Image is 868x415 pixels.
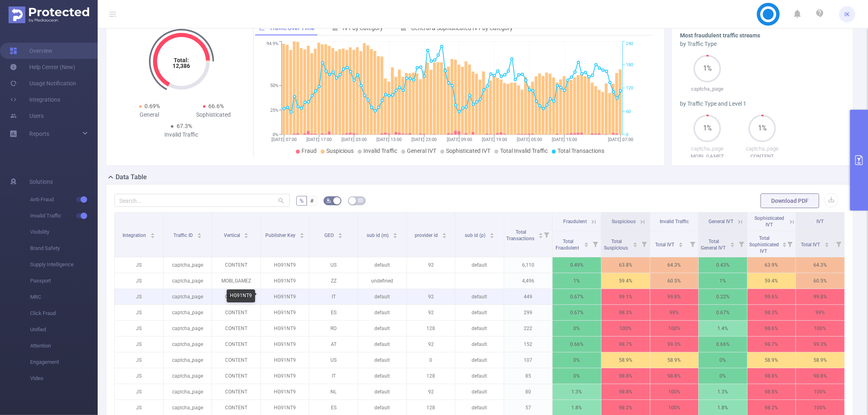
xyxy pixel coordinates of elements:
tspan: [DATE] 19:00 [482,137,507,142]
a: Reports [29,126,49,142]
p: JS [115,257,163,273]
i: Filter menu [784,231,796,257]
i: icon: table [358,198,363,203]
p: default [455,305,504,320]
p: 58.9% [748,352,796,368]
p: captcha_page [164,289,212,304]
span: Vertical [224,232,241,238]
p: 92 [407,337,455,352]
p: default [358,305,407,320]
i: icon: caret-up [300,232,304,234]
p: 1.4% [699,321,747,336]
div: Sort [150,232,155,237]
span: Total General IVT [701,239,727,251]
span: sub id (p) [465,232,487,238]
i: icon: bg-colors [326,198,331,203]
p: 0.49% [553,257,601,273]
i: icon: caret-down [393,235,398,237]
span: Video [30,370,98,387]
p: 0.22% [699,289,747,304]
p: IT [309,289,358,304]
span: 0.69% [145,103,160,109]
tspan: 120 [626,86,633,91]
b: Most fraudulent traffic streams [680,32,761,39]
p: 98.8% [601,384,650,400]
p: default [455,384,504,400]
div: Sort [678,241,683,246]
i: icon: caret-down [633,244,637,246]
i: icon: caret-up [151,232,155,234]
p: undefined [358,273,407,289]
p: 92 [407,289,455,304]
span: IK [845,6,850,22]
p: 64.3% [650,257,699,273]
p: default [358,257,407,273]
p: 99.1% [601,289,650,304]
p: 100% [650,384,699,400]
tspan: 94.9% [267,41,278,47]
p: ZZ [309,273,358,289]
p: AT [309,337,358,352]
div: Sort [300,232,304,237]
span: Brand Safety [30,240,98,256]
p: 99% [796,305,844,320]
tspan: [DATE] 17:00 [306,137,332,142]
p: 1.3% [699,384,747,400]
p: JS [115,321,163,336]
p: CONTENT [735,152,790,161]
i: icon: caret-up [633,241,637,243]
a: Help Center (New) [10,59,75,75]
p: 99.3% [796,337,844,352]
p: 1% [553,273,601,289]
p: 128 [407,321,455,336]
p: default [455,368,504,384]
span: Total IVT [801,242,822,248]
i: icon: caret-down [730,244,735,246]
p: CONTENT [212,368,260,384]
div: Sort [442,232,447,237]
p: 6,110 [504,257,553,273]
p: 59.4% [601,273,650,289]
p: MOBI_GAMEZ [680,152,735,161]
tspan: [DATE] 07:00 [608,137,633,142]
div: Invalid Traffic [150,130,214,139]
i: icon: caret-down [782,244,787,246]
p: 99% [650,305,699,320]
p: HG91NT9 [261,305,309,320]
p: default [358,384,407,400]
img: Protected Media [9,7,89,23]
tspan: 240 [626,41,633,47]
a: Usage Notification [10,75,76,91]
i: icon: caret-up [730,241,735,243]
div: Sort [197,232,202,237]
p: default [358,337,407,352]
tspan: 180 [626,62,633,67]
p: captcha_page [164,257,212,273]
tspan: [DATE] 15:00 [552,137,577,142]
span: Supply Intelligence [30,256,98,273]
tspan: [DATE] 07:00 [271,137,297,142]
p: captcha_page [164,337,212,352]
span: Suspicious [326,148,354,154]
p: 98.7% [748,337,796,352]
div: Sort [633,241,638,246]
p: default [455,257,504,273]
p: 128 [407,368,455,384]
i: Filter menu [736,231,747,257]
p: captcha_page [164,305,212,320]
p: 63.8% [601,257,650,273]
span: Anti-Fraud [30,191,98,208]
div: Sort [538,232,543,237]
input: Search... [114,194,290,207]
span: Attention [30,338,98,354]
p: 0% [553,352,601,368]
p: JS [115,337,163,352]
span: Total Fraudulent [555,239,580,251]
div: Sort [393,232,398,237]
p: CONTENT [212,337,260,352]
p: 92 [407,305,455,320]
p: captcha_page [735,145,790,153]
a: Overview [10,43,52,59]
i: icon: caret-down [338,235,343,237]
p: 0% [553,368,601,384]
